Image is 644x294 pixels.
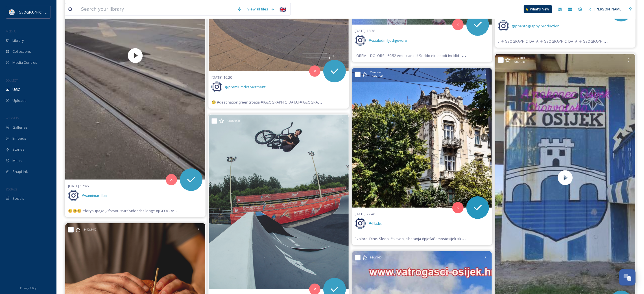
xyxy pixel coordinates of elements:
span: Carousel [370,71,382,74]
span: 🧐 #destinationgreencroatia #[GEOGRAPHIC_DATA] #[GEOGRAPHIC_DATA] #osijekcroatia #[GEOGRAPHIC_DATA... [211,99,590,105]
span: WIDGETS [6,116,19,120]
span: 1440 x 1440 [84,228,96,232]
span: [DATE] 18:38 [355,28,376,33]
span: @ uzaludmiljudigovore [368,38,407,43]
button: Open Chat [619,269,636,286]
span: UGC [12,87,20,92]
span: [DATE] 17:46 [68,183,89,188]
span: 864 x 1080 [370,256,382,260]
span: [DATE] 10:25 [498,14,519,19]
a: [PERSON_NAME] [585,4,625,15]
span: Socials [12,196,24,201]
span: Uploads [12,98,27,103]
span: Maps [12,158,22,163]
div: 🇬🇧 [278,4,288,14]
span: [DATE] 22:46 [355,211,376,216]
a: View all files [244,4,278,15]
span: Galleries [12,125,28,130]
span: 1440 x 1440 [370,74,383,78]
span: [DATE] 16:20 [211,75,232,80]
span: SnapLink [12,169,28,174]
span: Embeds [12,136,26,141]
span: Stories [12,147,25,152]
span: Explore. Dine. Sleep. #slavonijaibaranja #pješačkimostosijek #katedralaosijek #čingilingičarda #p... [355,236,556,241]
span: Video [518,56,525,60]
span: @ phantography.production [512,23,560,28]
span: Collections [12,49,31,54]
img: Saturday is not just a day, it’s a state of mind 🙌🏻 Enjoy every moment! 😎 #pannonian #pannonianch... [209,115,349,289]
span: @ samimardiba [82,193,107,198]
span: @ premiumdcapartment [225,84,266,89]
img: HTZ_logo_EN.svg [9,9,15,15]
span: SOCIALS [6,187,17,191]
span: COLLECT [6,78,18,82]
a: What's New [524,5,552,13]
span: 1440 x 1800 [227,119,240,123]
span: Library [12,38,24,43]
span: [GEOGRAPHIC_DATA] [18,9,53,15]
input: Search your library [78,3,234,16]
span: Media Centres [12,60,37,65]
span: MEDIA [6,29,16,33]
img: Explore. Dine. Sleep. #slavonijaibaranja #pješačkimostosijek #katedralaosijek #čingilingičarda #p... [352,68,492,208]
a: Privacy Policy [20,284,36,291]
span: 😊😊😊 #foryoupageシforyou #viralvideochallenge #[GEOGRAPHIC_DATA] #[GEOGRAPHIC_DATA] [68,208,233,213]
span: 720 x 1280 [514,60,525,64]
span: [PERSON_NAME] [595,6,623,12]
span: @ lilla.bu [368,221,383,226]
span: Privacy Policy [20,286,36,290]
